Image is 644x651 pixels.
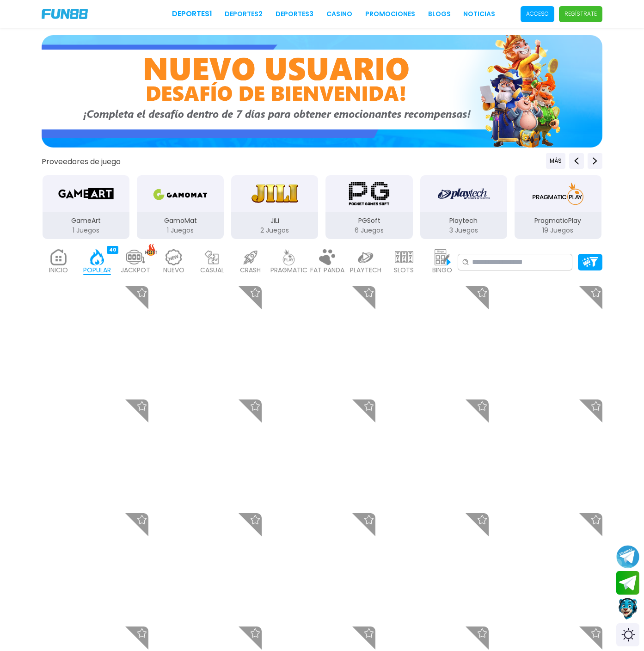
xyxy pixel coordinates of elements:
p: 19 Juegos [515,226,601,235]
p: BINGO [432,265,452,275]
a: CASINO [326,9,352,19]
p: PragmaticPlay [515,216,601,226]
img: GameArt [57,181,115,207]
button: Proveedores de juego [42,157,121,166]
p: Acceso [526,10,549,18]
img: home_light.webp [49,249,68,265]
img: pragmatic_light.webp [280,249,298,265]
button: PGSoft [322,174,416,240]
img: JiLi [245,181,304,207]
p: CRASH [240,265,261,275]
div: 40 [107,246,118,254]
button: Next providers [588,153,602,169]
img: PragmaticPlay [529,181,587,207]
p: 1 Juegos [137,226,224,235]
button: Previous providers [569,153,584,169]
p: 6 Juegos [325,226,412,235]
img: new_light.webp [165,249,183,265]
p: PRAGMATIC [270,265,307,275]
p: 2 Juegos [231,226,318,235]
div: Switch theme [616,623,639,646]
p: 1 Juegos [43,226,129,235]
p: POPULAR [83,265,111,275]
img: Platform Filter [582,257,598,267]
p: JACKPOT [121,265,150,275]
button: GamoMat [133,174,227,240]
button: Join telegram [616,571,639,595]
p: Regístrate [564,10,597,18]
img: Playtech [438,181,490,207]
img: Company Logo [42,9,88,19]
button: Playtech [417,174,511,240]
a: Deportes1 [172,8,212,19]
button: Join telegram channel [616,545,639,569]
button: JiLi [227,174,322,240]
img: hot [145,244,157,256]
p: JiLi [231,216,318,226]
a: Deportes2 [225,9,263,19]
img: casual_light.webp [203,249,221,265]
p: PLAYTECH [350,265,381,275]
img: crash_light.webp [241,249,260,265]
a: NOTICIAS [463,9,495,19]
img: GamoMat [151,181,209,207]
p: CASUAL [200,265,224,275]
img: playtech_light.webp [356,249,375,265]
p: Playtech [420,216,507,226]
p: INICIO [49,265,68,275]
p: NUEVO [163,265,184,275]
p: SLOTS [394,265,414,275]
a: Promociones [365,9,415,19]
img: PGSoft [340,181,398,207]
a: BLOGS [428,9,451,19]
p: FAT PANDA [310,265,344,275]
img: popular_active.webp [88,249,106,265]
button: Previous providers [546,153,565,169]
img: bingo_light.webp [433,249,452,265]
img: Bono de Nuevo Jugador [42,35,602,147]
p: GamoMat [137,216,224,226]
p: PGSoft [325,216,412,226]
p: GameArt [43,216,129,226]
img: fat_panda_light.webp [318,249,337,265]
a: Deportes3 [276,9,313,19]
p: 3 Juegos [420,226,507,235]
button: PragmaticPlay [511,174,605,240]
img: slots_light.webp [395,249,413,265]
button: GameArt [39,174,133,240]
img: jackpot_light.webp [126,249,145,265]
button: Contact customer service [616,597,639,621]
